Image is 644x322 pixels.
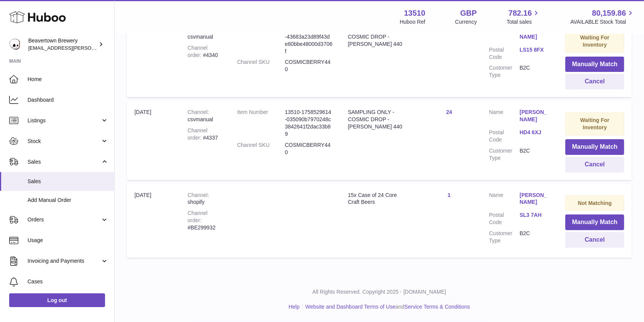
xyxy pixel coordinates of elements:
[489,129,519,143] dt: Postal Code
[127,184,180,258] td: [DATE]
[570,8,635,26] a: 80,159.86 AVAILABLE Stock Total
[489,26,519,42] dt: Name
[506,18,540,26] span: Total sales
[285,59,333,73] dd: COSMICBERRY440
[580,34,609,48] strong: Waiting For Inventory
[28,278,108,285] span: Cases
[519,64,550,79] dd: B2C
[489,109,519,125] dt: Name
[28,257,100,265] span: Invoicing and Payments
[519,211,550,219] a: SL3 7AH
[565,139,624,155] button: Manually Match
[446,109,452,115] a: 24
[28,178,108,185] span: Sales
[237,59,285,73] dt: Channel SKU
[489,211,519,226] dt: Postal Code
[506,8,540,26] a: 782.16 Total sales
[519,230,550,244] dd: B2C
[348,26,409,48] div: SAMPLING ONLY - COSMIC DROP - [PERSON_NAME] 440
[519,109,550,123] a: [PERSON_NAME]
[565,74,624,89] button: Cancel
[28,76,108,83] span: Home
[188,109,222,123] div: csvmanual
[570,18,635,26] span: AVAILABLE Stock Total
[28,45,153,51] span: [EMAIL_ADDRESS][PERSON_NAME][DOMAIN_NAME]
[28,96,108,104] span: Dashboard
[188,192,209,198] strong: Channel
[489,64,519,79] dt: Customer Type
[237,141,285,156] dt: Channel SKU
[519,46,550,54] a: LS15 8FX
[404,8,426,18] strong: 13510
[188,192,222,206] div: shopify
[489,192,519,208] dt: Name
[348,192,409,206] div: 15x Case of 24 Core Craft Beers
[400,18,426,26] div: Huboo Ref
[289,304,300,310] a: Help
[188,127,207,141] strong: Channel order
[460,8,477,18] strong: GBP
[303,303,470,311] li: and
[285,141,333,156] dd: COSMICBERRY440
[188,109,209,115] strong: Channel
[28,117,100,124] span: Listings
[188,210,207,223] strong: Channel order
[28,216,100,223] span: Orders
[285,109,333,138] dd: 13510-1758529614-035090b7970248c3842641f2dac33b89
[188,45,207,58] strong: Channel order
[565,215,624,230] button: Manually Match
[127,18,180,97] td: [DATE]
[237,109,285,138] dt: Item Number
[285,26,333,55] dd: 13510-1758529920-43683a23d89f43de80bbe48000d3706f
[489,147,519,162] dt: Customer Type
[237,26,285,55] dt: Item Number
[565,157,624,172] button: Cancel
[28,37,97,52] div: Beavertown Brewery
[9,293,105,307] a: Log out
[508,8,532,18] span: 782.16
[188,44,222,59] div: #4340
[592,8,626,18] span: 80,159.86
[28,138,100,145] span: Stock
[121,288,638,296] p: All Rights Reserved. Copyright 2025 - [DOMAIN_NAME]
[28,237,108,244] span: Usage
[28,197,108,204] span: Add Manual Order
[580,117,609,130] strong: Waiting For Inventory
[28,158,100,166] span: Sales
[127,101,180,180] td: [DATE]
[348,109,409,130] div: SAMPLING ONLY - COSMIC DROP - [PERSON_NAME] 440
[405,304,470,310] a: Service Terms & Conditions
[565,57,624,72] button: Manually Match
[489,46,519,61] dt: Postal Code
[519,147,550,162] dd: B2C
[578,200,612,206] strong: Not Matching
[519,192,550,206] a: [PERSON_NAME]
[489,230,519,244] dt: Customer Type
[9,39,21,50] img: kit.lowe@beavertownbrewery.co.uk
[565,232,624,248] button: Cancel
[519,129,550,136] a: HD4 6XJ
[455,18,477,26] div: Currency
[305,304,395,310] a: Website and Dashboard Terms of Use
[188,210,222,231] div: #BE299932
[188,127,222,141] div: #4337
[448,192,451,198] a: 1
